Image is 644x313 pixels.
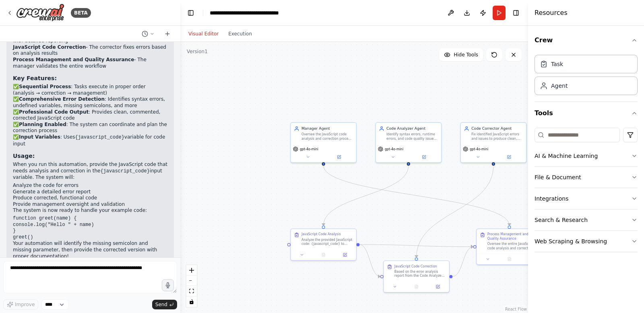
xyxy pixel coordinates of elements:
div: JavaScript Code Analysis [301,232,341,236]
div: JavaScript Code AnalysisAnalyze the provided JavaScript code: {javascript_code} to identify all s... [290,228,357,261]
strong: Planning Enabled [19,122,66,127]
g: Edge from 0a246103-62bf-4412-b260-19c33abb0697 to a88ecd79-a421-4bcc-b143-a367bae9aece [359,242,473,249]
div: Based on the error analysis report from the Code Analyzer, fix all identified errors in the JavaS... [394,269,446,278]
p: The system is now ready to handle your example code: [13,207,167,214]
h4: Resources [535,8,568,18]
button: zoom in [186,265,197,276]
div: Tools [535,124,638,259]
li: Produce corrected, functional code [13,195,167,201]
div: JavaScript Code Correction [394,264,437,269]
button: Improve [3,299,38,310]
div: Fix identified JavaScript errors and issues to produce clean, functional, and optimized code. App... [471,132,523,141]
g: Edge from f6d9cd66-161f-4e4a-8e59-52a063a0da23 to a88ecd79-a421-4bcc-b143-a367bae9aece [321,166,512,226]
a: React Flow attribution [505,307,527,311]
button: Hide left sidebar [185,7,196,19]
div: Agent [551,82,568,90]
button: Open in side panel [522,256,540,262]
button: No output available [312,252,335,258]
p: When you run this automation, provide the JavaScript code that needs analysis and correction in t... [13,162,167,181]
img: Logo [16,4,64,22]
div: Code Corrector Agent [471,126,523,131]
code: {javascript_code} [100,168,149,174]
p: Your automation will identify the missing semicolon and missing parameter, then provide the corre... [13,240,167,259]
div: BETA [71,8,91,18]
strong: Professional Code Output [19,109,89,115]
button: fit view [186,286,197,296]
button: Integrations [535,188,638,209]
span: gpt-4o-mini [300,147,318,151]
button: AI & Machine Learning [535,145,638,166]
nav: breadcrumb [210,9,297,17]
li: - The manager validates the entire workflow [13,57,167,69]
span: gpt-4o-mini [385,147,403,151]
div: Crew [535,52,638,102]
div: Code Analyzer AgentIdentify syntax errors, runtime errors, and code quality issues in JavaScript ... [375,122,442,163]
button: Open in side panel [409,154,439,160]
code: function greet(name) { console.log("Hello " + name) } greet() [13,216,94,240]
button: Open in side panel [324,154,354,160]
button: Open in side panel [336,252,354,258]
code: {javascript_code} [75,135,124,140]
button: Hide Tools [439,48,483,61]
div: Oversee the JavaScript code analysis and correction process, ensuring smooth task execution and c... [301,132,353,141]
button: Open in side panel [429,284,447,290]
div: Identify syntax errors, runtime errors, and code quality issues in JavaScript code. Perform compr... [386,132,438,141]
strong: Input Variables [19,134,60,140]
button: Open in side panel [494,154,524,160]
div: Code Analyzer Agent [386,126,438,131]
span: Send [155,301,167,308]
div: Process Management and Quality Assurance [487,232,539,240]
li: Generate a detailed error report [13,189,167,195]
div: Version 1 [187,48,208,55]
div: JavaScript Code CorrectionBased on the error analysis report from the Code Analyzer, fix all iden... [383,260,450,292]
li: Analyze the code for errors [13,182,167,189]
div: Process Management and Quality AssuranceOversee the entire JavaScript code analysis and correctio... [476,228,543,265]
div: React Flow controls [186,265,197,307]
button: Search & Research [535,209,638,230]
button: File & Document [535,167,638,188]
p: ✅ : Tasks execute in proper order (analysis → correction → management) ✅ : Identifies syntax erro... [13,84,167,147]
strong: Key Features: [13,75,57,81]
span: Hide Tools [454,52,478,58]
div: Analyze the provided JavaScript code: {javascript_code} to identify all syntax errors, runtime er... [301,238,353,246]
button: Switch to previous chat [138,29,158,39]
button: Hide right sidebar [510,7,522,19]
button: zoom out [186,276,197,286]
div: Oversee the entire JavaScript code analysis and correction workflow. Monitor the execution of ana... [487,242,539,250]
button: Send [152,300,177,309]
strong: JavaScript Code Correction [13,44,86,50]
button: toggle interactivity [186,296,197,307]
strong: Comprehensive Error Detection [19,96,105,102]
strong: Process Management and Quality Assurance [13,57,134,62]
button: Web Scraping & Browsing [535,231,638,252]
g: Edge from 0a246103-62bf-4412-b260-19c33abb0697 to 2f00d351-9549-4d9c-8dc7-452bbf010df8 [359,242,380,279]
g: Edge from de7021f0-ab9f-49aa-8553-1070db8aea1e to 2f00d351-9549-4d9c-8dc7-452bbf010df8 [414,166,496,257]
li: Provide management oversight and validation [13,201,167,208]
button: Click to speak your automation idea [162,279,174,291]
button: No output available [498,256,521,262]
button: Visual Editor [184,29,223,39]
div: Code Corrector AgentFix identified JavaScript errors and issues to produce clean, functional, and... [460,122,526,163]
li: - The corrector fixes errors based on analysis results [13,44,167,57]
button: Tools [535,102,638,124]
strong: Sequential Process [19,84,71,89]
div: Manager Agent [301,126,353,131]
div: Manager AgentOversee the JavaScript code analysis and correction process, ensuring smooth task ex... [290,122,357,163]
button: No output available [405,284,428,290]
button: Crew [535,29,638,52]
strong: Usage: [13,153,35,159]
g: Edge from 15262455-397f-45f1-bf06-cdf879a85fc4 to 0a246103-62bf-4412-b260-19c33abb0697 [321,166,411,226]
button: Execution [223,29,257,39]
span: gpt-4o-mini [470,147,488,151]
button: Start a new chat [161,29,174,39]
span: Improve [15,301,35,308]
div: Task [551,60,563,68]
g: Edge from 2f00d351-9549-4d9c-8dc7-452bbf010df8 to a88ecd79-a421-4bcc-b143-a367bae9aece [452,244,473,279]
